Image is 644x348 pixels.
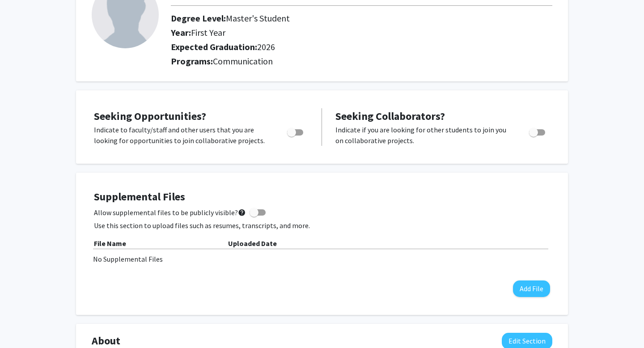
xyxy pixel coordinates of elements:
[226,13,290,24] span: Master's Student
[94,220,550,231] p: Use this section to upload files such as resumes, transcripts, and more.
[93,254,551,264] div: No Supplemental Files
[94,239,126,248] b: File Name
[238,207,246,218] mat-icon: help
[171,56,552,67] h2: Programs:
[213,55,273,67] span: Communication
[94,109,206,123] span: Seeking Opportunities?
[171,42,475,52] h2: Expected Graduation:
[335,124,512,146] p: Indicate if you are looking for other students to join you on collaborative projects.
[257,41,275,52] span: 2026
[94,191,550,204] h4: Supplemental Files
[525,124,550,138] div: Toggle
[171,27,475,38] h2: Year:
[171,13,475,24] h2: Degree Level:
[94,124,270,146] p: Indicate to faculty/staff and other users that you are looking for opportunities to join collabor...
[228,239,277,248] b: Uploaded Date
[7,308,38,341] iframe: Chat
[284,124,308,138] div: Toggle
[94,207,246,218] span: Allow supplemental files to be publicly visible?
[513,280,550,297] button: Add File
[191,27,225,38] span: First Year
[335,109,445,123] span: Seeking Collaborators?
